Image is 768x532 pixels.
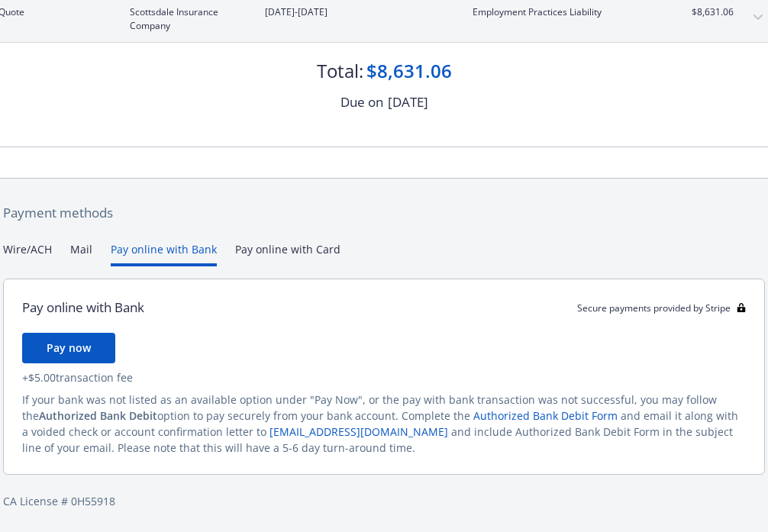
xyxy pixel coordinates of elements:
span: Employment Practices Liability [473,5,652,19]
span: Authorized Bank Debit [39,408,157,423]
button: Wire/ACH [3,241,52,266]
div: CA License # 0H55918 [3,493,765,509]
button: Pay online with Card [235,241,340,266]
span: $8,631.06 [676,5,734,19]
div: Total: [317,58,363,84]
button: Pay now [22,333,115,363]
div: Pay online with Bank [22,298,144,318]
span: Scottsdale Insurance Company [130,5,240,33]
div: If your bank was not listed as an available option under "Pay Now", or the pay with bank transact... [22,392,746,456]
span: Pay now [47,340,91,355]
div: $8,631.06 [366,58,452,84]
a: Authorized Bank Debit Form [473,408,618,423]
div: + $5.00 transaction fee [22,369,746,385]
a: [EMAIL_ADDRESS][DOMAIN_NAME] [269,424,448,439]
button: Mail [70,241,92,266]
div: Payment methods [3,203,765,223]
button: Pay online with Bank [111,241,217,266]
div: Due on [340,92,383,112]
span: [DATE]-[DATE] [265,5,448,19]
div: Secure payments provided by Stripe [577,301,746,314]
div: [DATE] [388,92,428,112]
